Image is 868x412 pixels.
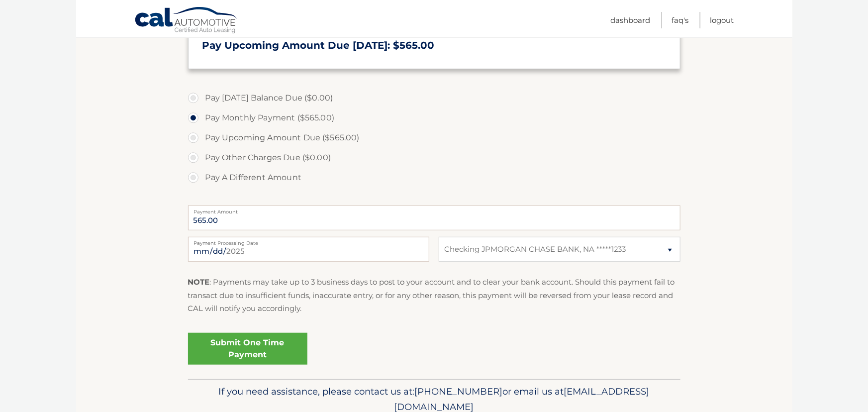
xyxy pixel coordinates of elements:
[188,333,307,365] a: Submit One Time Payment
[710,12,734,28] a: Logout
[611,12,651,28] a: Dashboard
[202,39,666,52] h3: Pay Upcoming Amount Due [DATE]: $565.00
[415,386,503,397] span: [PHONE_NUMBER]
[188,277,210,287] strong: NOTE
[188,168,680,188] label: Pay A Different Amount
[188,148,680,168] label: Pay Other Charges Due ($0.00)
[188,237,429,245] label: Payment Processing Date
[188,88,680,108] label: Pay [DATE] Balance Due ($0.00)
[134,6,239,35] a: Cal Automotive
[188,108,680,128] label: Pay Monthly Payment ($565.00)
[188,128,680,148] label: Pay Upcoming Amount Due ($565.00)
[188,206,680,230] input: Payment Amount
[188,237,429,262] input: Payment Date
[188,206,680,213] label: Payment Amount
[672,12,689,28] a: FAQ's
[188,276,680,315] p: : Payments may take up to 3 business days to post to your account and to clear your bank account....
